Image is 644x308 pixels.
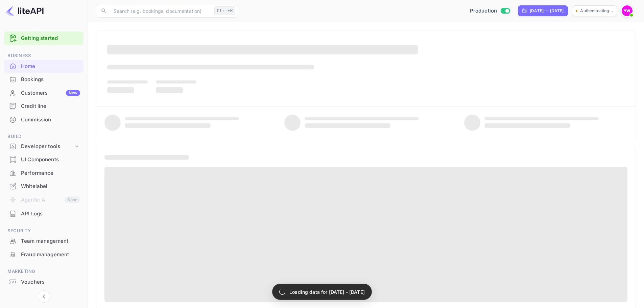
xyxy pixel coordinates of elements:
[580,8,613,14] p: Authenticating...
[21,63,80,70] div: Home
[4,180,84,193] div: Whitelabel
[21,143,73,150] div: Developer tools
[5,5,44,16] img: LiteAPI logo
[4,248,84,261] a: Fraud management
[4,113,84,126] a: Commission
[21,237,80,245] div: Team management
[4,87,84,99] a: CustomersNew
[4,235,84,247] a: Team management
[4,52,84,60] span: Business
[21,156,80,164] div: UI Components
[21,210,80,218] div: API Logs
[622,5,633,16] img: Yahav Winkler
[4,31,84,45] div: Getting started
[21,102,80,110] div: Credit line
[21,76,80,84] div: Bookings
[21,183,80,190] div: Whitelabel
[4,73,84,86] a: Bookings
[518,5,568,16] div: Click to change the date range period
[4,60,84,72] a: Home
[38,290,50,303] button: Collapse navigation
[4,113,84,126] div: Commission
[4,100,84,112] a: Credit line
[4,87,84,100] div: CustomersNew
[21,116,80,124] div: Commission
[66,90,80,96] div: New
[4,207,84,220] a: API Logs
[214,6,235,15] div: Ctrl+K
[4,167,84,180] div: Performance
[4,133,84,140] span: Build
[4,227,84,235] span: Security
[21,251,80,259] div: Fraud management
[4,180,84,192] a: Whitelabel
[4,207,84,220] div: API Logs
[21,278,80,286] div: Vouchers
[21,169,80,177] div: Performance
[4,141,84,152] div: Developer tools
[289,288,365,295] p: Loading data for [DATE] - [DATE]
[21,34,80,42] a: Getting started
[4,153,84,166] div: UI Components
[21,89,80,97] div: Customers
[4,268,84,275] span: Marketing
[4,100,84,113] div: Credit line
[110,4,212,18] input: Search (e.g. bookings, documentation)
[4,276,84,288] a: Vouchers
[530,8,564,14] div: [DATE] — [DATE]
[470,7,497,15] span: Production
[4,235,84,248] div: Team management
[4,153,84,166] a: UI Components
[4,60,84,73] div: Home
[467,7,513,15] div: Switch to Sandbox mode
[4,167,84,179] a: Performance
